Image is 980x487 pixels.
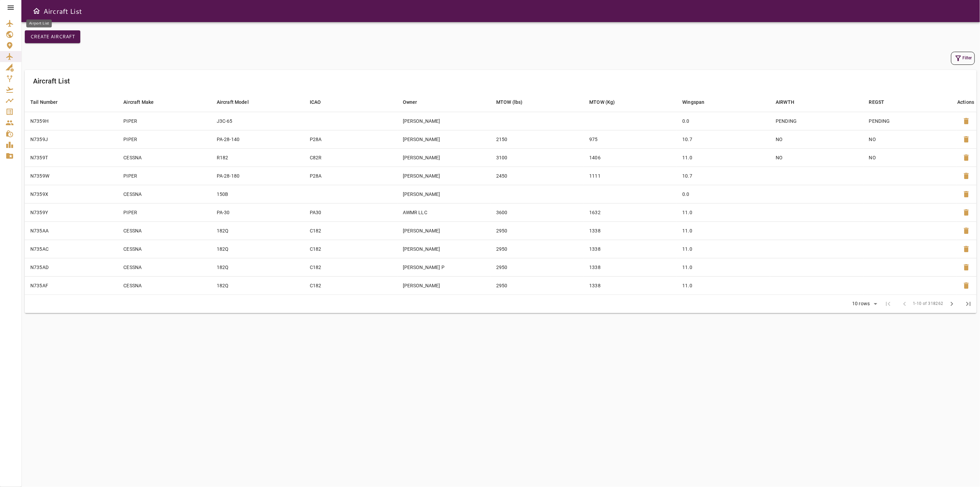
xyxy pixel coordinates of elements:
[211,148,304,167] td: R182
[864,148,957,167] td: NO
[118,185,211,203] td: CESSNA
[211,221,304,240] td: 182Q
[962,135,971,143] span: delete
[25,258,118,276] td: N735AD
[217,98,258,106] span: Aircraft Model
[962,245,971,253] span: delete
[677,258,770,276] td: 11.0
[677,240,770,258] td: 11.0
[304,203,397,221] td: PA30
[962,208,971,217] span: delete
[118,167,211,185] td: PIPER
[770,112,863,130] td: PENDING
[397,240,491,258] td: [PERSON_NAME]
[962,227,971,235] span: delete
[682,98,713,106] span: Wingspan
[25,276,118,295] td: N735AF
[25,167,118,185] td: N7359W
[960,296,977,312] span: Last Page
[397,167,491,185] td: [PERSON_NAME]
[682,98,704,106] div: Wingspan
[211,167,304,185] td: PA-28-180
[397,148,491,167] td: [PERSON_NAME]
[397,276,491,295] td: [PERSON_NAME]
[211,240,304,258] td: 182Q
[25,112,118,130] td: N7359H
[211,185,304,203] td: 150B
[958,241,975,257] button: Delete Aircraft
[962,190,971,198] span: delete
[848,299,880,309] div: 10 rows
[958,168,975,184] button: Delete Aircraft
[776,98,794,106] div: AIRWTH
[948,300,956,308] span: chevron_right
[677,203,770,221] td: 11.0
[491,203,584,221] td: 3600
[304,240,397,258] td: C182
[304,276,397,295] td: C182
[491,276,584,295] td: 2950
[211,130,304,148] td: PA-28-140
[958,222,975,239] button: Delete Aircraft
[403,98,417,106] div: Owner
[118,203,211,221] td: PIPER
[25,221,118,240] td: N735AA
[589,98,624,106] span: MTOW (Kg)
[118,112,211,130] td: PIPER
[310,98,330,106] span: ICAO
[677,130,770,148] td: 10.7
[869,98,894,106] span: REGST
[962,117,971,125] span: delete
[770,148,863,167] td: NO
[962,153,971,162] span: delete
[958,259,975,276] button: Delete Aircraft
[584,167,677,185] td: 1111
[869,98,885,106] div: REGST
[677,185,770,203] td: 0.0
[584,148,677,167] td: 1406
[896,296,913,312] span: Previous Page
[491,221,584,240] td: 2950
[850,301,871,307] div: 10 rows
[25,185,118,203] td: N7359X
[864,130,957,148] td: NO
[25,240,118,258] td: N735AC
[584,258,677,276] td: 1338
[30,4,43,18] button: Open drawer
[677,276,770,295] td: 11.0
[118,148,211,167] td: CESSNA
[589,98,615,106] div: MTOW (Kg)
[211,276,304,295] td: 182Q
[776,98,803,106] span: AIRWTH
[584,203,677,221] td: 1632
[958,277,975,294] button: Delete Aircraft
[211,112,304,130] td: J3C-65
[958,149,975,166] button: Delete Aircraft
[491,167,584,185] td: 2450
[118,221,211,240] td: CESSNA
[913,300,943,307] span: 1-10 of 318262
[118,258,211,276] td: CESSNA
[304,258,397,276] td: C182
[584,240,677,258] td: 1338
[310,98,321,106] div: ICAO
[880,296,896,312] span: First Page
[217,98,249,106] div: Aircraft Model
[491,148,584,167] td: 3100
[43,6,82,17] h6: Aircraft List
[584,130,677,148] td: 975
[123,98,154,106] div: Aircraft Make
[943,296,960,312] span: Next Page
[397,221,491,240] td: [PERSON_NAME]
[958,113,975,129] button: Delete Aircraft
[584,276,677,295] td: 1338
[677,221,770,240] td: 11.0
[118,240,211,258] td: CESSNA
[491,240,584,258] td: 2950
[118,130,211,148] td: PIPER
[962,281,971,290] span: delete
[491,130,584,148] td: 2150
[304,167,397,185] td: P28A
[30,98,58,106] div: Tail Number
[962,172,971,180] span: delete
